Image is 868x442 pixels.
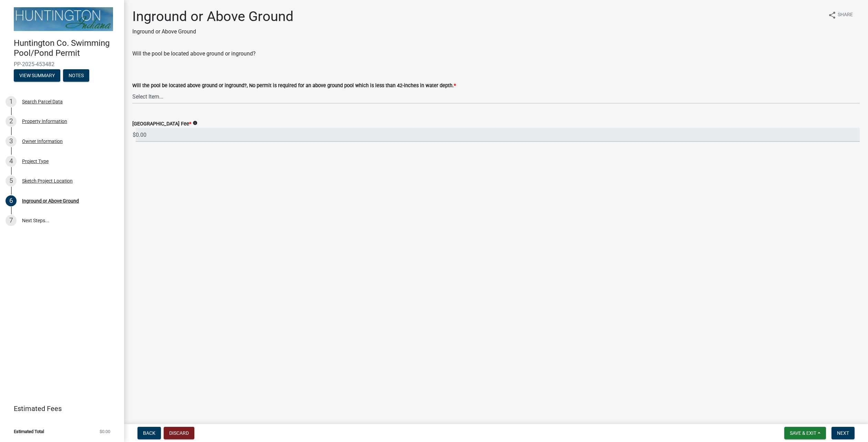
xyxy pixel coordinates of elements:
a: Estimated Fees [6,402,113,415]
div: 1 [6,96,17,107]
div: Property Information [22,119,67,124]
img: Huntington County, Indiana [14,7,113,31]
label: Will the pool be located above ground or inground?, No permit is required for an above ground poo... [132,83,456,88]
div: 4 [6,156,17,167]
span: $ [132,128,136,142]
span: $0.00 [100,429,110,434]
wm-modal-confirm: Summary [14,73,60,79]
div: Project Type [22,159,49,164]
label: [GEOGRAPHIC_DATA] Fee [132,122,191,126]
div: Will the pool be located above ground or inground? [132,50,860,58]
button: Next [831,427,855,439]
h4: Huntington Co. Swimming Pool/Pond Permit [14,38,119,58]
p: Inground or Above Ground [132,28,294,36]
wm-modal-confirm: Notes [63,73,89,79]
div: Owner Information [22,139,63,144]
div: 2 [6,116,17,127]
button: Back [137,427,161,439]
i: share [828,11,836,19]
button: shareShare [823,8,858,22]
button: View Summary [14,69,60,82]
i: info [193,121,197,125]
span: Share [838,11,853,19]
button: Discard [164,427,194,439]
span: PP-2025-453482 [14,61,110,68]
button: Notes [63,69,89,82]
button: Save & Exit [784,427,826,439]
div: 6 [6,195,17,206]
span: Estimated Total [14,429,44,434]
div: 3 [6,136,17,147]
div: 7 [6,215,17,226]
div: Inground or Above Ground [22,198,79,203]
span: Next [837,430,849,436]
div: Sketch Project Location [22,178,73,183]
span: Save & Exit [790,430,816,436]
h1: Inground or Above Ground [132,8,294,25]
div: Search Parcel Data [22,99,63,104]
div: 5 [6,175,17,186]
span: Back [143,430,155,436]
